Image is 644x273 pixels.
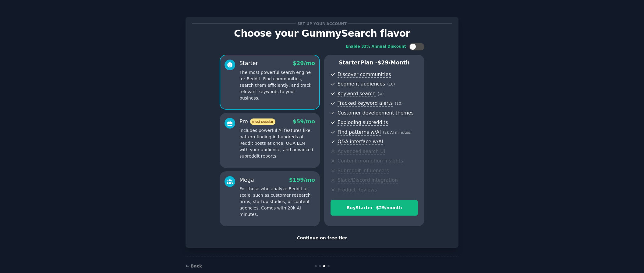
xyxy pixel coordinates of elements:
[331,205,418,211] div: Buy Starter - $ 29 /month
[338,187,377,193] span: Product Reviews
[250,118,276,125] span: most popular
[338,91,376,97] span: Keyword search
[331,200,418,216] button: BuyStarter- $29/month
[338,177,398,184] span: Slack/Discord integration
[338,100,393,107] span: Tracked keyword alerts
[378,92,384,96] span: ( ∞ )
[338,148,385,155] span: Advanced search UI
[239,176,254,184] div: Mega
[331,59,418,67] p: Starter Plan -
[338,158,403,164] span: Content promotion insights
[296,20,348,27] span: Set up your account
[395,101,402,106] span: ( 10 )
[186,264,202,268] a: ← Back
[239,186,315,218] p: For those who analyze Reddit at scale, such as customer research firms, startup studios, or conte...
[192,235,452,241] div: Continue on free tier
[387,82,395,86] span: ( 10 )
[239,118,275,126] div: Pro
[377,60,410,66] span: $ 29 /month
[338,110,414,116] span: Customer development themes
[289,177,315,183] span: $ 199 /mo
[239,69,315,101] p: The most powerful search engine for Reddit. Find communities, search them efficiently, and track ...
[338,81,385,87] span: Segment audiences
[293,60,315,66] span: $ 29 /mo
[192,28,452,39] p: Choose your GummySearch flavor
[383,130,412,135] span: ( 2k AI minutes )
[338,129,381,136] span: Find patterns w/AI
[239,60,258,67] div: Starter
[346,44,406,49] div: Enable 33% Annual Discount
[338,119,388,126] span: Exploding subreddits
[239,127,315,159] p: Includes powerful AI features like pattern-finding in hundreds of Reddit posts at once, Q&A LLM w...
[338,168,389,174] span: Subreddit influencers
[338,139,383,145] span: Q&A interface w/AI
[293,118,315,125] span: $ 59 /mo
[338,71,391,78] span: Discover communities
